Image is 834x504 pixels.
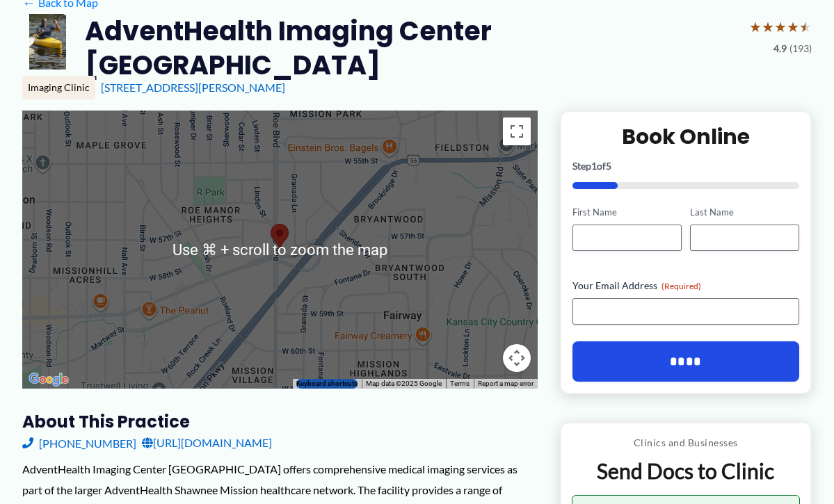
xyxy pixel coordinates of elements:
[142,432,272,453] a: [URL][DOMAIN_NAME]
[101,81,285,94] a: [STREET_ADDRESS][PERSON_NAME]
[774,14,787,40] span: ★
[478,380,534,387] a: Report a map error
[26,371,72,389] a: Open this area in Google Maps (opens a new window)
[85,14,738,83] h2: AdventHealth Imaging Center [GEOGRAPHIC_DATA]
[749,14,762,40] span: ★
[572,123,799,150] h2: Book Online
[572,206,682,219] label: First Name
[591,160,597,172] span: 1
[572,457,800,485] p: Send Docs to Clinic
[690,206,799,219] label: Last Name
[572,279,799,293] label: Your Email Address
[503,344,531,372] button: Map camera controls
[366,380,442,387] span: Map data ©2025 Google
[799,14,812,40] span: ★
[22,432,136,453] a: [PHONE_NUMBER]
[296,379,358,389] button: Keyboard shortcuts
[762,14,774,40] span: ★
[572,434,800,452] p: Clinics and Businesses
[773,40,787,58] span: 4.9
[450,380,470,387] a: Terms
[503,117,531,145] button: Toggle fullscreen view
[22,76,95,99] div: Imaging Clinic
[22,411,538,432] h3: About this practice
[661,281,701,291] span: (Required)
[789,40,812,58] span: (193)
[787,14,799,40] span: ★
[26,371,72,389] img: Google
[572,161,799,171] p: Step of
[606,160,611,172] span: 5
